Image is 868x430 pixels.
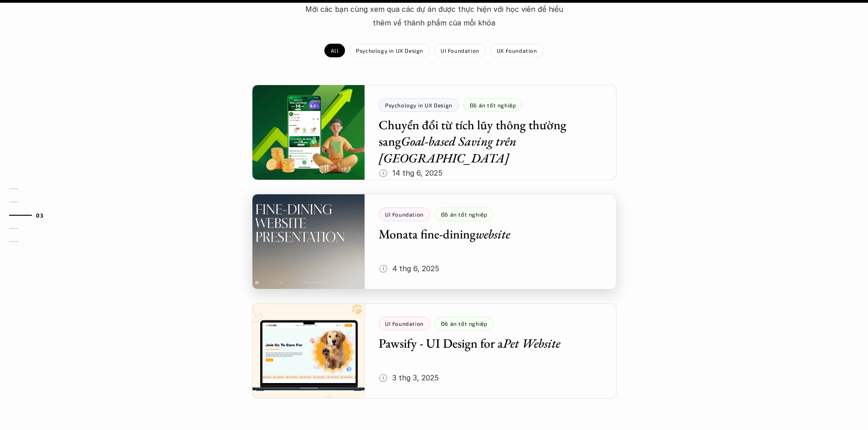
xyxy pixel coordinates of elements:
[23,198,30,205] strong: 02
[331,47,339,54] p: All
[36,212,43,218] strong: 03
[9,210,52,221] a: 03
[298,2,571,30] p: Mời các bạn cùng xem qua các dự án được thực hiện với học viên để hiểu thêm về thành phẩm của mỗi...
[497,47,537,54] p: UX Foundation
[23,225,31,231] strong: 04
[252,303,616,399] a: UI FoundationĐồ án tốt nghiệpPawsify - UI Design for aPet Website🕔 3 thg 3, 2025
[23,185,29,192] strong: 01
[356,47,423,54] p: Psychology in UX Design
[23,238,30,244] strong: 05
[252,194,616,289] a: UI FoundationĐồ án tốt nghiệpMonata fine-diningwebsite🕔 4 thg 6, 2025
[252,85,616,180] a: Psychology in UX DesignĐồ án tốt nghiệpChuyển đổi từ tích lũy thông thường sangGoal-based Saving ...
[441,47,479,54] p: UI Foundation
